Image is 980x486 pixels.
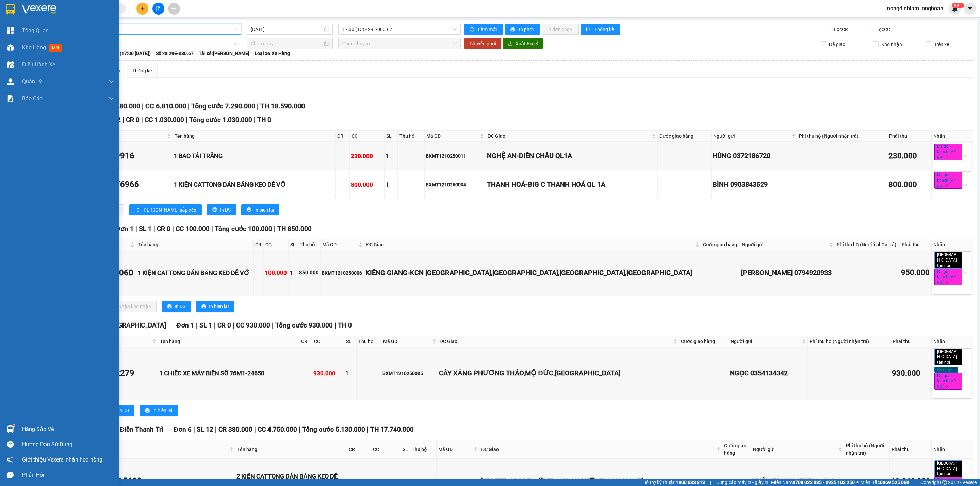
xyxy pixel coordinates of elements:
div: 930.000 [892,368,930,380]
th: SL [344,336,356,347]
button: printerIn biên lai [140,405,178,416]
span: In DS [175,303,185,310]
span: | [272,321,274,329]
span: Đã gọi khách (VP gửi) [934,373,962,390]
span: printer [212,207,217,213]
div: [PERSON_NAME] 0794920933 [741,268,834,278]
span: Tài xế: [PERSON_NAME] [199,50,249,57]
span: ĐC Giao [440,338,672,345]
span: | [122,116,124,124]
span: notification [7,456,14,463]
span: TH 17.740.000 [370,425,414,433]
span: nongdinhlam.longhoan [882,4,949,13]
th: Phí thu hộ (Người nhận trả) [844,440,890,459]
span: Quản Lý [22,77,42,86]
span: close [946,184,949,187]
button: downloadXuất Excel [503,38,543,49]
span: | [299,425,300,433]
button: syncLàm mới [464,24,503,35]
span: Chuyến: (17:00 [DATE]) [101,50,151,57]
div: Thống kê [132,67,152,74]
span: CR 0 [126,116,140,124]
span: Giới thiệu Vexere, nhận hoa hồng [22,455,102,464]
div: 1 [386,180,396,189]
span: Kho hàng [22,44,46,51]
span: Hỗ trợ kỹ thuật: [642,479,705,486]
th: CR [299,336,312,347]
span: Chọn tuyến [31,38,237,49]
span: SL 1 [199,321,212,329]
th: CC [264,239,289,250]
div: Hàng sắp về [22,424,114,434]
span: | [186,116,187,124]
span: down [109,79,114,84]
span: Tổng cước 100.000 [215,225,272,233]
button: sort-ascending[PERSON_NAME] sắp xếp [129,204,202,215]
span: | [367,425,369,433]
span: Xe máy [934,367,958,373]
button: caret-down [964,3,976,15]
span: [GEOGRAPHIC_DATA] tận nơi [934,252,962,269]
span: Tổng cước 930.000 [275,321,333,329]
span: Xuất Excel [516,40,538,47]
div: BXMT1210250006 [322,269,363,277]
span: Đã gọi khách (VP gửi) [934,269,962,286]
th: Phí thu hộ (Người nhận trả) [808,336,891,347]
span: [GEOGRAPHIC_DATA] tận nơi [934,349,962,366]
span: Đã gọi khách (VP gửi) [934,144,962,160]
button: printerIn DS [207,204,236,215]
span: Chọn chuyến [342,38,457,49]
span: Số xe: 29E-080.67 [156,50,194,57]
div: BÌNH 0903843529 [713,179,796,190]
span: CC 4.750.000 [258,425,297,433]
th: Phải thu [891,336,932,347]
th: Cước giao hàng [722,440,751,459]
span: printer [167,304,172,309]
div: 100.000 [265,268,288,278]
input: Chọn ngày [251,40,323,47]
button: printerIn phơi [505,24,540,35]
span: Người gửi [742,241,828,248]
span: plus [140,6,145,11]
span: CR 480.000 [105,102,140,110]
span: Người gửi [731,338,801,345]
th: SL [289,239,298,250]
img: warehouse-icon [7,78,14,85]
span: printer [510,27,516,32]
td: BXMT1210250011 [425,142,486,170]
div: 850.000 [299,269,320,277]
span: CR 0 [217,321,231,329]
button: printerIn biên lai [196,301,234,312]
button: printerIn DS [105,405,134,416]
span: Đơn 6 [174,425,192,433]
div: KIÊNG GIANG-KCN [GEOGRAPHIC_DATA],[GEOGRAPHIC_DATA],[GEOGRAPHIC_DATA],[GEOGRAPHIC_DATA] [365,268,700,278]
div: 230.000 [351,152,383,161]
span: Loại xe: Xe Hàng [255,50,290,57]
span: Tổng cước 1.030.000 [189,116,252,124]
div: THANH HOÁ-BIG C THANH HOÁ QL 1A [487,179,657,190]
th: CC [312,336,345,347]
button: printerIn DS [162,301,191,312]
td: BXMT1210250004 [425,170,486,199]
img: logo-vxr [6,4,15,15]
span: | [211,225,213,233]
span: Người gửi [713,132,790,140]
span: aim [171,6,176,11]
span: mới [49,44,62,52]
span: close [951,472,954,475]
span: TH 0 [338,321,352,329]
th: Phí thu hộ (Người nhận trả) [835,239,900,250]
span: ĐC Giao [366,241,694,248]
span: printer [247,207,251,213]
div: NGHỆ AN-DIỄN CHÂU QL1A [487,151,657,161]
span: CC 100.000 [176,225,210,233]
span: CC 6.810.000 [145,102,186,110]
div: Nhãn [933,132,971,140]
th: Phải thu [890,440,932,459]
span: | [141,116,143,124]
div: Nhãn [933,446,971,453]
span: Miền Bắc [860,479,909,486]
span: Đơn 1 [116,225,134,233]
th: Cước giao hàng [701,239,740,250]
span: Báo cáo [22,94,43,103]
